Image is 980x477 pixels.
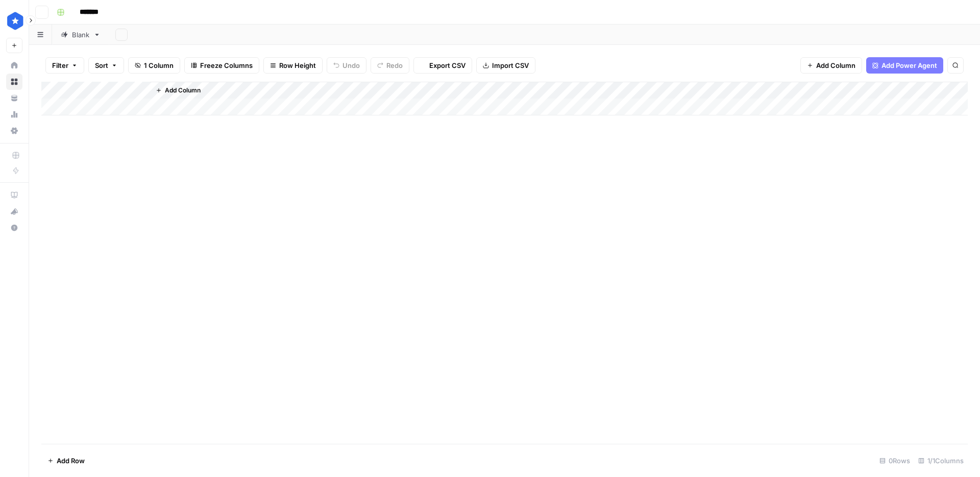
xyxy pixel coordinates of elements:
[152,84,205,97] button: Add Column
[6,8,22,34] button: Workspace: ConsumerAffairs
[6,187,22,203] a: AirOps Academy
[816,60,855,70] span: Add Column
[342,60,360,70] span: Undo
[52,25,109,45] a: Blank
[200,60,253,70] span: Freeze Columns
[57,456,85,466] span: Add Row
[866,57,943,74] button: Add Power Agent
[279,60,316,70] span: Row Height
[95,60,108,70] span: Sort
[6,12,24,30] img: ConsumerAffairs Logo
[476,57,535,74] button: Import CSV
[429,60,465,70] span: Export CSV
[184,57,259,74] button: Freeze Columns
[386,60,403,70] span: Redo
[800,57,862,74] button: Add Column
[6,57,22,74] a: Home
[492,60,529,70] span: Import CSV
[88,57,124,74] button: Sort
[41,452,91,469] button: Add Row
[875,452,914,469] div: 0 Rows
[72,30,89,40] div: Blank
[144,60,174,70] span: 1 Column
[6,203,22,220] button: What's new?
[413,57,472,74] button: Export CSV
[6,106,22,123] a: Usage
[371,57,409,74] button: Redo
[7,204,22,219] div: What's new?
[6,74,22,90] a: Browse
[6,220,22,236] button: Help + Support
[165,86,201,95] span: Add Column
[914,452,968,469] div: 1/1 Columns
[6,123,22,139] a: Settings
[881,60,937,70] span: Add Power Agent
[6,90,22,106] a: Your Data
[52,60,68,70] span: Filter
[45,57,84,74] button: Filter
[263,57,323,74] button: Row Height
[327,57,366,74] button: Undo
[128,57,180,74] button: 1 Column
